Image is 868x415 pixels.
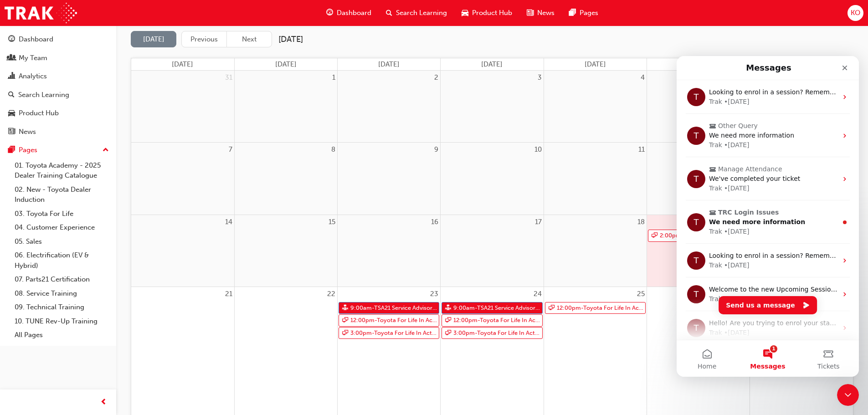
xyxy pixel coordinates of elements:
[635,287,647,301] a: September 25, 2025
[580,8,598,18] span: Pages
[428,287,440,301] a: September 23, 2025
[273,58,298,71] a: Monday
[652,230,657,241] span: sessionType_ONLINE_URL-icon
[847,5,863,21] button: KO
[10,71,29,89] div: Profile image for Trak
[342,302,348,314] span: sessionType_FACE_TO_FACE-icon
[837,384,859,406] iframe: Intercom live chat
[18,90,69,100] div: Search Learning
[441,71,544,142] td: September 3, 2025
[47,41,73,51] div: • [DATE]
[445,302,451,314] span: sessionType_FACE_TO_FACE-icon
[32,162,128,169] span: We need more information
[32,32,426,40] span: Looking to enrol in a session? Remember to keep an eye on the session location or region Or searc...
[32,263,489,271] span: Hello! Are you trying to enrol your staff in a face to face training session? Check out the video...
[32,119,123,126] span: We've completed your ticket
[4,50,113,67] a: My Team
[11,220,113,235] a: 04. Customer Experience
[10,195,29,214] div: Profile image for Trak
[386,7,392,19] span: search-icon
[170,58,195,71] a: Sunday
[19,53,47,63] div: My Team
[11,235,113,249] a: 05. Sales
[325,287,337,301] a: September 22, 2025
[234,143,337,215] td: September 8, 2025
[122,284,182,321] button: Tickets
[350,302,437,314] span: 9:00am - TSA21 Service Advisor Course ( face to face)
[11,248,113,272] a: 06. Electrification (EV & Hybrid)
[350,315,437,326] span: 12:00pm - Toyota For Life In Action - Virtual Classroom
[32,272,46,282] div: Trak
[378,60,400,68] span: [DATE]
[141,307,163,313] span: Tickets
[131,215,234,287] td: September 14, 2025
[8,36,15,44] span: guage-icon
[330,71,337,85] a: September 1, 2025
[181,31,227,48] button: Previous
[42,240,140,258] button: Send us a message
[544,215,647,287] td: September 18, 2025
[11,287,113,301] a: 08. Service Training
[10,114,29,132] div: Profile image for Trak
[453,302,540,314] span: 9:00am - TSA21 Service Advisor Course ( face to face)
[544,71,647,142] td: September 4, 2025
[338,143,441,215] td: September 9, 2025
[73,307,108,313] span: Messages
[445,315,451,326] span: sessionType_ONLINE_URL-icon
[19,34,53,45] div: Dashboard
[636,215,647,229] a: September 18, 2025
[544,143,647,215] td: September 11, 2025
[556,302,644,314] span: 12:00pm - Toyota For Life In Action - Virtual Classroom
[533,215,544,229] a: September 17, 2025
[8,54,15,62] span: people-icon
[527,7,534,19] span: news-icon
[234,215,337,287] td: September 15, 2025
[338,215,441,287] td: September 16, 2025
[100,397,107,408] span: prev-icon
[41,65,81,75] span: Other Query
[227,143,234,157] a: September 7, 2025
[326,7,333,19] span: guage-icon
[536,71,544,85] a: September 3, 2025
[8,109,15,118] span: car-icon
[8,72,15,81] span: chart-icon
[4,68,113,85] a: Analytics
[338,71,441,142] td: September 2, 2025
[10,229,29,247] div: Profile image for Trak
[223,71,234,85] a: August 31, 2025
[8,91,15,99] span: search-icon
[47,84,73,94] div: • [DATE]
[481,60,503,68] span: [DATE]
[637,143,647,157] a: September 11, 2025
[10,157,29,175] div: Profile image for Trak
[11,328,113,342] a: All Pages
[453,328,540,339] span: 3:00pm - Toyota For Life In Action - Virtual Classroom
[41,152,102,161] span: TRC Login Issues
[11,207,113,221] a: 03. Toyota For Life
[453,315,540,326] span: 12:00pm - Toyota For Life In Action - Virtual Classroom
[562,4,606,22] a: pages-iconPages
[5,3,77,23] img: Trak
[342,328,348,339] span: sessionType_ONLINE_URL-icon
[32,76,118,83] span: We need more information
[10,263,29,281] div: Profile image for Trak
[131,143,234,215] td: September 7, 2025
[583,58,608,71] a: Thursday
[4,123,113,140] a: News
[4,142,113,159] button: Pages
[234,71,337,142] td: September 1, 2025
[11,300,113,314] a: 09. Technical Training
[19,145,37,155] div: Pages
[639,71,647,85] a: September 4, 2025
[432,71,440,85] a: September 2, 2025
[647,71,750,142] td: September 5, 2025
[32,84,46,94] div: Trak
[342,315,348,326] span: sessionType_ONLINE_URL-icon
[47,171,73,180] div: • [DATE]
[47,205,73,214] div: • [DATE]
[11,272,113,287] a: 07. Parts21 Certification
[532,287,544,301] a: September 24, 2025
